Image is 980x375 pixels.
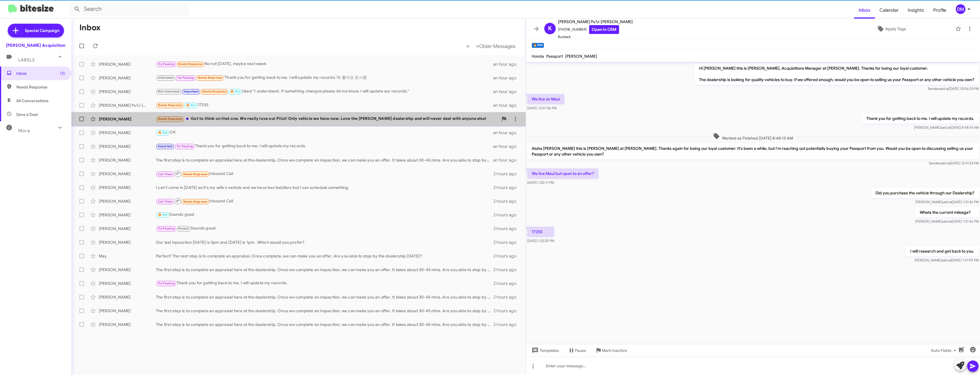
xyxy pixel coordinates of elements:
div: 2 hours ago [493,267,521,273]
div: OK [156,129,493,136]
span: said at [940,161,950,165]
span: Honda [532,54,544,59]
span: 🔥 Hot [230,90,240,93]
span: More [18,128,30,133]
div: 2 hours ago [493,322,521,327]
div: Sounds good. [156,225,493,232]
div: The first step is to complete an appraisal here at the dealership. Once we complete an inspection... [156,157,493,163]
div: an hour ago [493,75,521,81]
span: Save a Deal [16,112,38,117]
span: All Conversations [16,98,49,104]
span: [PERSON_NAME] Pu'U-[PERSON_NAME] [558,18,633,25]
span: said at [941,125,951,130]
nav: Page navigation example [463,40,519,52]
div: ‘Thank you for getting back to me. I will update my records.’에 좋아요 표시함 [156,74,493,81]
button: Pause [563,345,591,356]
div: Thank you for getting back to me. I will update my records. [156,143,493,150]
span: Labels [18,57,35,62]
span: K [548,24,552,33]
span: Try Pausing [158,281,174,285]
div: [PERSON_NAME] [99,157,156,163]
button: Templates [526,345,563,356]
span: Needs Response [183,172,208,176]
span: [DATE] 12:07:36 PM [527,106,557,110]
button: Mark Inactive [591,345,632,356]
div: [PERSON_NAME] [99,226,156,231]
a: Special Campaign [8,24,64,37]
span: 🔥 Hot [186,103,196,107]
span: Mark Inactive [602,345,627,356]
span: [PERSON_NAME] [DATE] 1:21:36 PM [915,200,979,204]
div: 2 hours ago [493,239,521,245]
span: Paused [178,227,189,230]
div: an hour ago [493,61,521,67]
small: 🔥 Hot [532,43,544,48]
button: Auto Fields [926,345,963,356]
div: 2 hours ago [493,308,521,314]
span: Needs Response [178,62,202,66]
span: said at [942,219,952,223]
span: 🔥 Hot [158,213,168,217]
p: I will research and get back to you. [906,246,979,256]
button: Apply Tags [830,24,953,34]
span: Marked as Finished [DATE] 8:48:13 AM [711,133,795,141]
div: an hour ago [493,144,521,149]
div: [PERSON_NAME] [99,185,156,190]
span: Needs Response [202,90,226,93]
div: Perfect! The next step is to complete an appraisal. Once complete, we can make you an offer. Are ... [156,253,493,259]
p: Did you purchase the vehicle through our Dealership? [871,188,979,198]
a: Inbox [854,2,875,19]
span: Auto Fields [931,345,958,356]
div: 2 hours ago [493,294,521,300]
input: Search [69,2,189,16]
button: Next [473,40,519,52]
h1: Inbox [79,23,101,32]
span: Profile [929,2,951,19]
span: Older Messages [479,43,515,49]
div: [PERSON_NAME] [99,308,156,314]
div: [PERSON_NAME] [99,267,156,273]
span: Call Them [158,172,173,176]
span: Not-Interested [158,90,180,93]
span: Try Pausing [158,62,174,66]
p: Hi [PERSON_NAME] this is [PERSON_NAME], Acquisitions Manager at [PERSON_NAME]. Thanks for being o... [694,63,979,85]
span: [PERSON_NAME] [565,54,597,59]
span: Apply Tags [885,24,906,34]
div: No not [DATE], maybe next week [156,61,493,67]
div: [PERSON_NAME] [99,212,156,218]
span: Important [184,90,198,93]
span: Needs Response [158,103,182,107]
div: The first step is to complete an appraisal here at the dealership. Once we complete an inspection... [156,267,493,273]
div: 2 hours ago [493,281,521,286]
div: [PERSON_NAME] Pu'U-[PERSON_NAME] [99,102,156,108]
span: said at [939,86,949,91]
div: [PERSON_NAME] [99,130,156,136]
div: Sounds good [156,211,493,218]
div: [PERSON_NAME] [99,198,156,204]
div: [PERSON_NAME] Acquisition [6,43,65,48]
span: Try Pausing [176,144,193,148]
div: 2 hours ago [493,253,521,259]
button: DM [951,4,974,14]
span: Calendar [875,2,903,19]
div: 2 hours ago [493,198,521,204]
div: I can't come in [DATE] as it's my wife's vehicle and we have two toddlers but I can schedule some... [156,185,493,190]
span: Inbox [16,70,65,76]
span: Passport [546,54,563,59]
span: [DATE] 1:20:11 PM [527,180,554,185]
div: The first step is to complete an appraisal here at the dealership. Once we complete an inspection... [156,308,493,314]
div: an hour ago [493,102,521,108]
div: May [99,253,156,259]
div: 2 hours ago [493,226,521,231]
div: [PERSON_NAME] [99,322,156,327]
span: Sender [DATE] 12:06:03 PM [928,86,979,91]
span: (1) [60,70,65,76]
span: Buyback [558,34,633,40]
button: Previous [463,40,473,52]
div: Our last inpsection [DATE] is 3pm and [DATE] is 1pm. Which would you prefer? [156,239,493,245]
span: Pause [575,345,586,356]
span: Needs Response [183,200,208,203]
a: Open in CRM [589,25,619,34]
div: The first step is to complete an appraisal here at the dealership. Once we complete an inspection... [156,322,493,327]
